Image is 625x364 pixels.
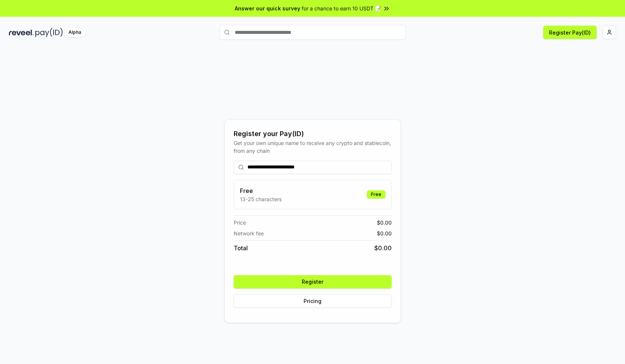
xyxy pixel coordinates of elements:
img: pay_id [35,28,63,37]
img: reveel_dark [9,28,34,37]
span: $ 0.00 [377,229,392,237]
h3: Free [240,186,282,195]
span: $ 0.00 [377,219,392,226]
p: 13-25 characters [240,195,282,203]
span: $ 0.00 [374,244,392,252]
button: Register Pay(ID) [543,26,597,39]
span: for a chance to earn 10 USDT 📝 [302,4,381,12]
button: Register [234,275,392,289]
div: Register your Pay(ID) [234,129,392,139]
span: Price [234,219,246,226]
span: Total [234,244,248,252]
div: Free [367,190,385,199]
span: Answer our quick survey [235,4,300,12]
div: Alpha [64,28,85,37]
button: Pricing [234,294,392,308]
span: Network fee [234,229,264,237]
div: Get your own unique name to receive any crypto and stablecoin, from any chain [234,139,392,155]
